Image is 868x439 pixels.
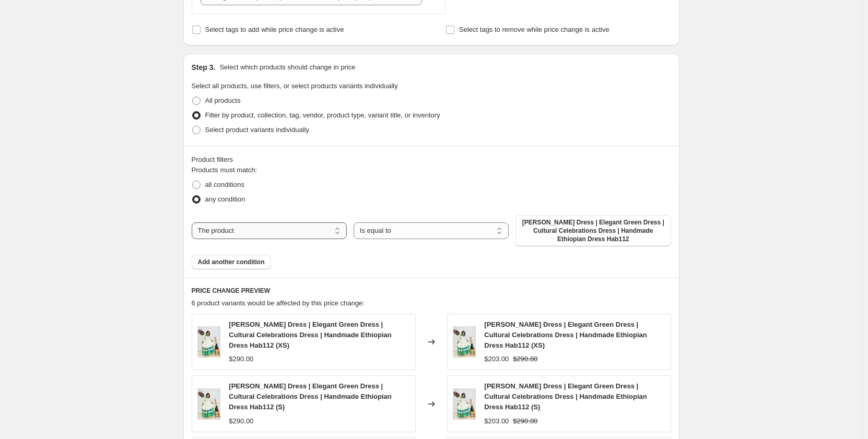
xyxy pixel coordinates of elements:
[192,82,398,90] span: Select all products, use filters, or select products variants individually
[205,195,245,203] span: any condition
[229,382,391,411] span: [PERSON_NAME] Dress | Elegant Green Dress | Cultural Celebrations Dress | Handmade Ethiopian Dres...
[229,416,253,426] div: $290.00
[453,326,476,358] img: IMG_1668_80x.jpg
[219,62,355,73] p: Select which products should change in price
[205,111,440,119] span: Filter by product, collection, tag, vendor, product type, variant title, or inventory
[192,62,216,73] h2: Step 3.
[484,416,509,426] div: $203.00
[484,321,647,349] span: [PERSON_NAME] Dress | Elegant Green Dress | Cultural Celebrations Dress | Handmade Ethiopian Dres...
[515,215,671,246] button: Adey Abeba Habesha Dress | Elegant Green Dress | Cultural Celebrations Dress | Handmade Ethiopian...
[192,299,365,307] span: 6 product variants would be affected by this price change:
[453,388,476,420] img: IMG_1668_80x.jpg
[205,97,241,104] span: All products
[229,321,391,349] span: [PERSON_NAME] Dress | Elegant Green Dress | Cultural Celebrations Dress | Handmade Ethiopian Dres...
[197,388,221,420] img: IMG_1668_80x.jpg
[192,287,671,295] h6: PRICE CHANGE PREVIEW
[197,326,221,358] img: IMG_1668_80x.jpg
[192,255,271,269] button: Add another condition
[198,258,265,266] span: Add another condition
[205,126,309,134] span: Select product variants individually
[522,218,664,243] span: [PERSON_NAME] Dress | Elegant Green Dress | Cultural Celebrations Dress | Handmade Ethiopian Dres...
[513,354,537,364] strike: $290.00
[513,416,537,426] strike: $290.00
[192,166,257,174] span: Products must match:
[229,354,253,364] div: $290.00
[205,26,344,33] span: Select tags to add while price change is active
[459,26,609,33] span: Select tags to remove while price change is active
[484,382,647,411] span: [PERSON_NAME] Dress | Elegant Green Dress | Cultural Celebrations Dress | Handmade Ethiopian Dres...
[192,155,671,165] div: Product filters
[484,354,509,364] div: $203.00
[205,181,244,188] span: all conditions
